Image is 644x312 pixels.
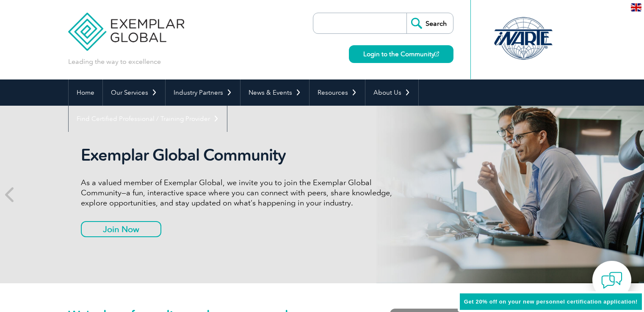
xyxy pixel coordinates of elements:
[68,57,161,66] p: Leading the way to excellence
[349,45,453,63] a: Login to the Community
[434,52,439,56] img: open_square.png
[406,13,453,33] input: Search
[631,3,641,11] img: en
[69,106,227,132] a: Find Certified Professional / Training Provider
[464,298,638,305] span: Get 20% off on your new personnel certification application!
[240,79,309,106] a: News & Events
[81,221,161,237] a: Join Now
[81,178,398,208] p: As a valued member of Exemplar Global, we invite you to join the Exemplar Global Community—a fun,...
[601,270,622,291] img: contact-chat.png
[69,79,102,106] a: Home
[166,79,240,106] a: Industry Partners
[103,79,165,106] a: Our Services
[310,79,365,106] a: Resources
[365,79,418,106] a: About Us
[81,145,398,165] h2: Exemplar Global Community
